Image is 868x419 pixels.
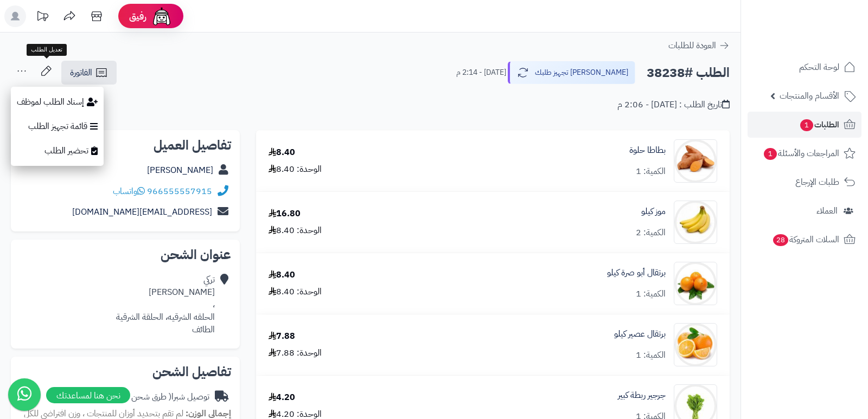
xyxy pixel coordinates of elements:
div: تعديل الطلب [27,44,67,56]
span: العودة للطلبات [668,39,716,52]
span: الطلبات [799,117,839,132]
a: لوحة التحكم [748,54,861,80]
a: تحضير الطلب [11,139,104,163]
a: تحديثات المنصة [29,5,56,30]
h2: تفاصيل العميل [20,139,231,152]
div: 4.20 [269,391,295,404]
a: العودة للطلبات [668,39,730,52]
a: طلبات الإرجاع [748,169,861,195]
div: الوحدة: 7.88 [269,347,322,359]
div: الوحدة: 8.40 [269,163,322,176]
a: [EMAIL_ADDRESS][DOMAIN_NAME] [72,205,212,218]
img: ai-face.png [151,5,173,27]
img: 1675587915-b605450f-1460-4239-9894-563870eabdff-thumbnail-770x770-70-90x90.jpg [674,139,717,183]
a: قائمة تجهيز الطلب [11,114,104,139]
a: موز كيلو [641,205,666,218]
div: توصيل شبرا [94,391,209,403]
img: 1664179827-D8IxZOSMV8wa8rgqJej74wHOhYhFqhMY8YdH9QrS-90x90.jpeg [674,201,717,244]
div: 16.80 [269,208,301,220]
span: السلات المتروكة [772,232,839,247]
button: إسناد الطلب لموظف [11,89,104,114]
span: الأقسام والمنتجات [780,88,839,104]
div: تاريخ الطلب : [DATE] - 2:06 م [617,99,730,111]
img: 1664179868-%D8%AA%D9%86%D8%B2%D9%8A%D9%84%20(20)-90x90.jpg [674,262,717,305]
span: المراجعات والأسئلة [763,146,839,161]
div: الوحدة: 8.40 [269,286,322,298]
a: بطاطا حلوة [629,144,666,157]
div: 8.40 [269,269,295,281]
div: الكمية: 1 [636,349,666,362]
img: logo-2.png [794,30,858,53]
h2: الطلب #38238 [647,62,730,84]
a: برتقال أبو صرة كيلو [607,267,666,279]
h2: تفاصيل الشحن [20,365,231,378]
span: 1 [800,119,813,131]
span: 1 [764,148,777,160]
span: ( طرق شحن مخصصة ) [94,390,171,403]
span: العملاء [816,203,838,218]
span: 28 [773,234,788,246]
div: 7.88 [269,330,295,343]
div: تركي [PERSON_NAME] ، الحلقه الشرقيه، الحلقة الشرقية الطائف [116,274,215,336]
a: المراجعات والأسئلة1 [748,140,861,166]
div: الكمية: 1 [636,288,666,300]
a: الطلبات1 [748,112,861,138]
a: برتقال عصير كيلو [614,328,666,340]
div: 8.40 [269,146,295,159]
a: السلات المتروكة28 [748,227,861,253]
a: الفاتورة [61,61,117,85]
span: الفاتورة [70,66,92,79]
img: 1664179850-orange-90x90.jpg [674,323,717,366]
a: 966555557915 [147,185,212,198]
div: الكمية: 2 [636,227,666,239]
button: [PERSON_NAME] تجهيز طلبك [508,61,635,84]
a: [PERSON_NAME] [147,164,213,177]
div: الكمية: 1 [636,165,666,178]
span: طلبات الإرجاع [795,175,839,190]
span: لوحة التحكم [799,60,839,75]
a: جرجير ربطة كبير [618,389,666,402]
span: رفيق [129,10,146,23]
a: العملاء [748,198,861,224]
h2: عنوان الشحن [20,248,231,261]
a: واتساب [113,185,145,198]
div: الوحدة: 8.40 [269,224,322,237]
small: [DATE] - 2:14 م [456,67,506,78]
